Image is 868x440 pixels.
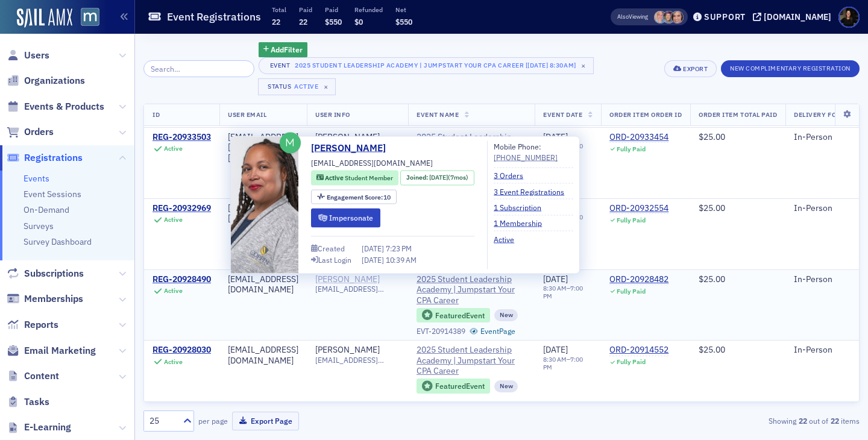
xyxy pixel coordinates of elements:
div: Active [294,83,318,90]
div: Featured Event [417,379,490,394]
div: [PHONE_NUMBER] [494,152,558,163]
a: 2025 Student Leadership Academy | Jumpstart Your CPA Career [417,345,526,377]
a: REG-20928030 [153,345,211,356]
div: [EMAIL_ADDRESS][DOMAIN_NAME] [228,345,298,366]
a: REG-20928490 [153,274,211,285]
span: $550 [325,17,342,27]
a: Users [7,49,49,62]
a: REG-20933503 [153,132,211,143]
a: Content [7,369,59,383]
time: 8:30 AM [543,284,567,292]
div: [EMAIL_ADDRESS][DOMAIN_NAME] [228,203,298,224]
span: Meghan Will [662,11,675,24]
div: [EMAIL_ADDRESS][DOMAIN_NAME] [228,274,298,295]
a: [PERSON_NAME] [315,345,380,356]
div: (7mos) [429,173,468,183]
div: 25 [149,415,176,427]
a: EventPage [470,327,515,336]
a: 3 Orders [494,170,532,181]
span: ID [153,110,160,119]
span: Tasks [24,395,49,409]
span: Reports [24,318,58,332]
p: Refunded [354,5,383,14]
div: In-Person [794,345,854,356]
span: Registrations [24,151,83,165]
div: ORD-20933454 [609,132,668,143]
div: In-Person [794,274,854,285]
span: 22 [299,17,307,27]
a: Events [24,173,49,184]
input: Search… [143,60,254,77]
strong: 22 [796,415,809,426]
a: 2025 Student Leadership Academy | Jumpstart Your CPA Career [417,274,526,306]
a: [PERSON_NAME] [311,140,395,155]
div: Showing out of items [629,415,860,426]
a: Email Marketing [7,344,96,357]
span: $25.00 [699,344,725,355]
a: Registrations [7,151,83,165]
div: Fully Paid [617,288,646,295]
div: EVT-20914389 [417,327,465,336]
span: Event Date [543,110,582,119]
span: Event Name [417,110,459,119]
button: [DOMAIN_NAME] [753,13,835,21]
strong: 22 [828,415,841,426]
div: Active [164,287,183,295]
a: Memberships [7,292,83,306]
a: Tasks [7,395,49,409]
span: 7:23 PM [386,244,412,253]
span: [DATE] [543,344,568,355]
img: SailAMX [17,8,72,28]
span: $25.00 [699,203,725,213]
span: Order Item Total Paid [699,110,777,119]
time: 7:00 PM [543,284,583,300]
div: Joined: 2025-02-02 00:00:00 [400,170,474,185]
span: $550 [395,17,412,27]
a: New Complimentary Registration [721,62,860,73]
span: Users [24,49,49,62]
a: [PERSON_NAME] [315,274,380,285]
button: Event2025 Student Leadership Academy | Jumpstart Your CPA Career [[DATE] 8:30am]× [259,57,594,74]
span: Orders [24,125,54,139]
button: AddFilter [259,42,308,57]
div: Engagement Score: 10 [311,189,397,204]
span: [DATE] [543,131,568,142]
a: ORD-20914552 [609,345,668,356]
a: Surveys [24,221,54,231]
span: User Email [228,110,266,119]
span: [EMAIL_ADDRESS][DOMAIN_NAME] [311,157,433,168]
span: E-Learning [24,421,71,434]
a: 3 Event Registrations [494,186,573,196]
button: Export [664,60,717,77]
div: 10 [327,193,391,200]
a: [PERSON_NAME] [315,132,380,143]
a: REG-20932969 [153,203,211,214]
div: Fully Paid [617,145,646,153]
span: Subscriptions [24,267,84,280]
div: Mobile Phone: [494,140,558,163]
div: Also [617,13,629,20]
span: 22 [272,17,280,27]
span: Engagement Score : [327,192,384,201]
span: [DATE] [429,173,448,181]
span: $0 [354,17,363,27]
span: [DATE] [543,274,568,284]
span: User Info [315,110,350,119]
div: Fully Paid [617,358,646,366]
div: Featured Event [417,308,490,323]
button: New Complimentary Registration [721,60,860,77]
span: Viewing [617,13,648,21]
a: Active [494,233,523,244]
a: 2025 Student Leadership Academy | Jumpstart Your CPA Career [417,132,526,164]
span: [DATE] [362,244,386,253]
a: 1 Subscription [494,201,550,212]
span: Joined : [406,173,429,183]
a: Subscriptions [7,267,84,280]
time: 7:00 PM [543,355,583,371]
